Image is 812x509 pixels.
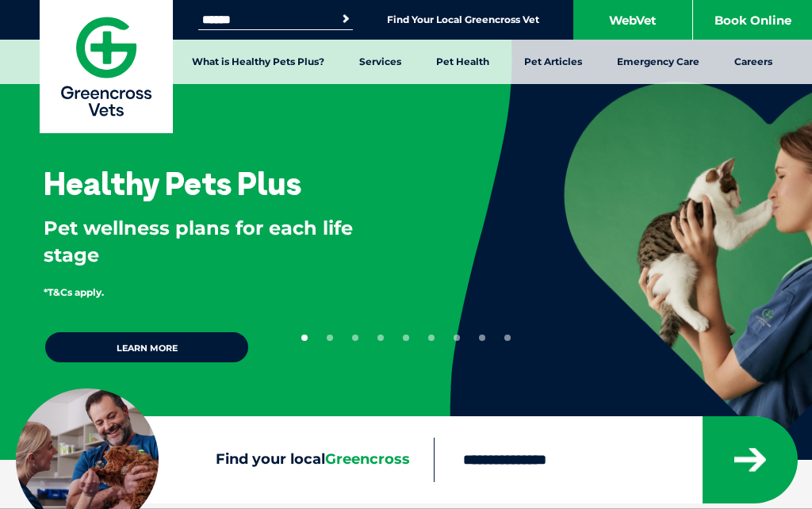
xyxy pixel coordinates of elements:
[403,335,409,341] button: 5 of 9
[599,40,717,84] a: Emergency Care
[174,40,342,84] a: What is Healthy Pets Plus?
[419,40,507,84] a: Pet Health
[377,335,384,341] button: 4 of 9
[387,13,539,26] a: Find Your Local Greencross Vet
[507,40,599,84] a: Pet Articles
[428,335,435,341] button: 6 of 9
[717,40,790,84] a: Careers
[454,335,460,341] button: 7 of 9
[504,335,511,341] button: 9 of 9
[44,331,250,364] a: Learn more
[44,286,104,298] span: *T&Cs apply.
[44,167,301,199] h3: Healthy Pets Plus
[44,215,398,268] p: Pet wellness plans for each life stage
[325,450,410,468] span: Greencross
[479,335,485,341] button: 8 of 9
[342,40,419,84] a: Services
[16,451,434,469] label: Find your local
[301,335,308,341] button: 1 of 9
[327,335,333,341] button: 2 of 9
[352,335,358,341] button: 3 of 9
[338,11,354,27] button: Search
